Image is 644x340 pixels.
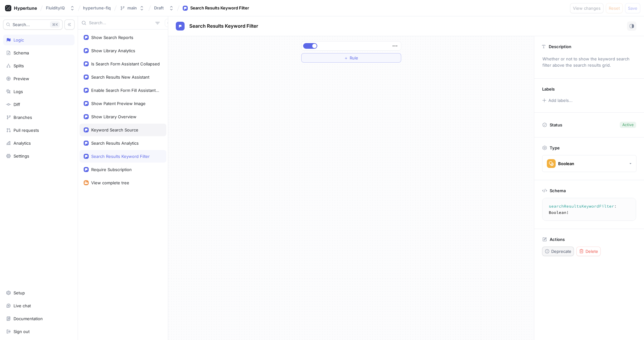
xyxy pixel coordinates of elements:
[91,48,135,53] div: Show Library Analytics
[91,154,150,159] div: Search Results Keyword Filter
[344,56,348,60] span: ＋
[91,101,146,106] div: Show Patent Preview Image
[91,141,139,146] div: Search Results Analytics
[14,290,25,295] div: Setup
[14,153,29,159] div: Settings
[91,114,136,119] div: Show Library Overview
[540,54,639,70] p: Whether or not to show the keyword search filter above the search results grid.
[550,120,562,129] p: Status
[117,3,147,13] button: main
[606,3,623,13] button: Reset
[350,56,358,60] span: Rule
[14,303,31,308] div: Live chat
[549,44,571,49] p: Description
[83,6,111,10] span: hypertune-fiq
[609,6,620,10] span: Reset
[550,188,566,193] p: Schema
[573,6,601,10] span: View changes
[14,316,43,321] div: Documentation
[14,102,20,107] div: Diff
[542,247,574,256] button: Deprecate
[43,3,77,13] button: FluidityIQ
[14,115,32,120] div: Branches
[550,237,565,242] p: Actions
[89,20,153,26] input: Search...
[14,89,23,94] div: Logs
[14,329,30,334] div: Sign out
[14,76,29,81] div: Preview
[91,180,129,185] div: View complete tree
[91,127,138,132] div: Keyword Search Source
[189,24,258,29] span: Search Results Keyword Filter
[540,96,575,104] button: Add labels...
[545,201,641,218] textarea: searchResultsKeywordFilter: Boolean!
[91,88,160,93] div: Enable Search Form Fill Assistant UI
[14,141,31,146] div: Analytics
[154,5,164,11] div: Draft
[628,6,637,10] span: Save
[50,21,60,28] div: K
[14,50,29,55] div: Schema
[91,61,160,66] div: Is Search Form Assistant Collapsed
[542,155,636,172] button: Boolean
[558,161,574,166] div: Boolean
[14,63,24,68] div: Splits
[3,20,63,30] button: Search...K
[190,5,249,11] div: Search Results Keyword Filter
[91,167,132,172] div: Require Subscription
[91,35,133,40] div: Show Search Reports
[625,3,640,13] button: Save
[622,122,634,128] div: Active
[152,3,176,13] button: Draft
[14,37,24,42] div: Logic
[3,313,75,324] a: Documentation
[91,75,149,80] div: Search Results New Assistant
[46,5,65,11] div: FluidityIQ
[550,145,560,150] p: Type
[576,247,601,256] button: Delete
[542,86,555,92] p: Labels
[14,128,39,133] div: Pull requests
[551,249,571,253] span: Deprecate
[13,23,30,26] span: Search...
[301,53,401,63] button: ＋Rule
[570,3,603,13] button: View changes
[127,5,137,11] div: main
[586,249,598,253] span: Delete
